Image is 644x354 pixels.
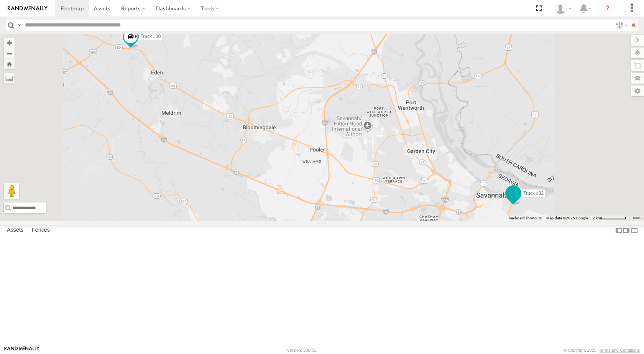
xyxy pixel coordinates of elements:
[552,3,574,14] div: Kasey Beasley
[4,38,15,48] button: Zoom in
[601,2,614,15] i: ?
[631,225,638,236] label: Hide Summary Table
[563,348,640,352] div: © Copyright 2025 -
[623,225,630,236] label: Dock Summary Table to the Right
[590,216,629,221] button: Map Scale: 2 km per 62 pixels
[28,225,54,236] label: Fences
[632,216,641,219] a: Terms (opens in new tab)
[4,48,15,59] button: Zoom out
[4,346,39,354] a: Visit our Website
[16,20,22,31] label: Search Query
[4,73,15,84] label: Measure
[141,34,161,39] span: Truck #30
[509,216,542,221] button: Keyboard shortcuts
[523,191,544,196] span: Truck #32
[631,86,644,96] label: Map Settings
[613,20,629,31] label: Search Filter Options
[615,225,623,236] label: Dock Summary Table to the Left
[4,59,15,69] button: Zoom Home
[3,225,27,236] label: Assets
[599,348,640,352] a: Terms and Conditions
[546,216,588,220] span: Map data ©2025 Google
[287,348,316,352] div: Version: 308.01
[593,216,601,220] span: 2 km
[8,6,48,11] img: rand-logo.svg
[4,183,19,199] button: Drag Pegman onto the map to open Street View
